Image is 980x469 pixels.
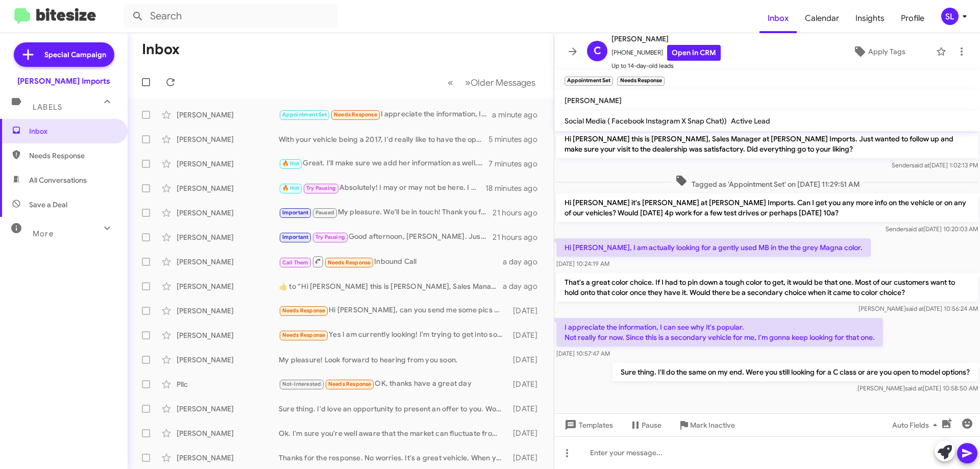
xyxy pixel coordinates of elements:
div: [PERSON_NAME] [177,183,279,193]
div: Pllc [177,379,279,389]
span: Social Media ( Facebook Instagram X Snap Chat)) [565,116,727,126]
span: [DATE] 10:57:47 AM [556,350,610,357]
a: Insights [847,4,893,33]
span: Try Pausing [306,185,336,191]
button: Next [459,72,542,93]
div: I appreciate the information, I can see why it's popular. Not really for now. Since this is a sec... [279,109,492,120]
div: [PERSON_NAME] [177,281,279,291]
span: said at [912,161,929,169]
span: Appointment Set [282,111,327,118]
span: [DATE] 10:24:19 AM [556,260,609,267]
button: Templates [554,416,621,434]
div: Inbound Call [279,255,503,268]
nav: Page navigation example [442,72,542,93]
div: 21 hours ago [493,232,546,242]
div: [PERSON_NAME] Imports [17,76,110,86]
button: Pause [621,416,670,434]
div: [DATE] [508,453,546,463]
p: Sure thing. I'll do the same on my end. Were you still looking for a C class or are you open to m... [612,363,978,381]
div: Ok. I'm sure you're well aware that the market can fluctuate from month to month. I don't believe... [279,428,508,438]
a: Inbox [759,4,797,33]
p: Hi [PERSON_NAME] this is [PERSON_NAME], Sales Manager at [PERSON_NAME] Imports. Just wanted to fo... [556,130,978,158]
div: OK, thanks have a great day [279,378,508,390]
div: Sure thing. I'd love an opportunity to present an offer to you. Would you have some time [DATE] o... [279,404,508,414]
span: [PERSON_NAME] [565,96,622,105]
div: [PERSON_NAME] [177,110,279,120]
span: Needs Response [282,332,326,338]
span: [PERSON_NAME] [611,33,721,45]
small: Appointment Set [565,77,613,86]
span: Apply Tags [868,42,905,61]
span: Pause [642,416,661,434]
span: Needs Response [29,151,116,161]
div: 5 minutes ago [488,134,546,144]
small: Needs Response [617,77,664,86]
p: I appreciate the information, I can see why it's popular. Not really for now. Since this is a sec... [556,318,883,347]
div: Good afternoon, [PERSON_NAME]. Just wanted to check in with you to see if you've had an opportuni... [279,231,493,243]
span: Sender [DATE] 1:02:13 PM [892,161,978,169]
span: said at [906,305,924,312]
button: Mark Inactive [670,416,743,434]
span: More [33,229,54,238]
span: Needs Response [328,259,371,266]
div: [PERSON_NAME] [177,306,279,316]
span: Paused [315,209,334,216]
span: All Conversations [29,175,87,185]
span: Up to 14-day-old leads [611,61,721,71]
div: Thanks for the response. No worries. It's a great vehicle. When you're ready, we'll be here to as... [279,453,508,463]
a: Special Campaign [14,42,114,67]
div: [DATE] [508,355,546,365]
span: Inbox [29,126,116,136]
p: That's a great color choice. If I had to pin down a tough color to get, it would be that one. Mos... [556,273,978,302]
h1: Inbox [142,41,180,58]
div: [PERSON_NAME] [177,232,279,242]
span: Needs Response [328,381,372,387]
div: My pleasure! Look forward to hearing from you soon. [279,355,508,365]
span: Active Lead [731,116,770,126]
a: Profile [893,4,933,33]
div: a minute ago [492,110,546,120]
div: [PERSON_NAME] [177,159,279,169]
div: [DATE] [508,404,546,414]
span: 🔥 Hot [282,185,300,191]
button: Apply Tags [826,42,931,61]
button: Previous [442,72,459,93]
a: Open in CRM [667,45,721,61]
span: Needs Response [334,111,377,118]
div: [PERSON_NAME] [177,355,279,365]
div: [PERSON_NAME] [177,330,279,340]
span: Important [282,209,309,216]
div: ​👍​ to “ Hi [PERSON_NAME] this is [PERSON_NAME], Sales Manager at [PERSON_NAME] Imports. Thanks f... [279,281,503,291]
span: Not-Interested [282,381,322,387]
span: Important [282,234,309,240]
span: Needs Response [282,307,326,314]
span: Templates [562,416,613,434]
span: Older Messages [471,77,535,88]
span: Save a Deal [29,200,67,210]
span: « [448,76,453,89]
span: 🔥 Hot [282,160,300,167]
div: [PERSON_NAME] [177,453,279,463]
span: Special Campaign [44,50,106,60]
span: Auto Fields [892,416,941,434]
div: My pleasure. We'll be in touch! Thank you for your time and have a great day! [279,207,493,218]
a: Calendar [797,4,847,33]
div: Yes I am currently looking! I'm trying to get into something with a cheaper payment can you tell ... [279,329,508,341]
div: [PERSON_NAME] [177,404,279,414]
button: Auto Fields [884,416,949,434]
button: SL [933,8,969,25]
span: [PERSON_NAME] [DATE] 10:56:24 AM [859,305,978,312]
span: » [465,76,471,89]
div: [DATE] [508,306,546,316]
div: [PERSON_NAME] [177,208,279,218]
div: [DATE] [508,379,546,389]
div: Great. I'll make sure we add her information as well. Congratulations and I hope I can meet when ... [279,158,488,169]
div: [DATE] [508,330,546,340]
div: 21 hours ago [493,208,546,218]
div: SL [941,8,959,25]
input: Search [124,4,338,29]
span: [PERSON_NAME] [DATE] 10:58:50 AM [857,384,978,392]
